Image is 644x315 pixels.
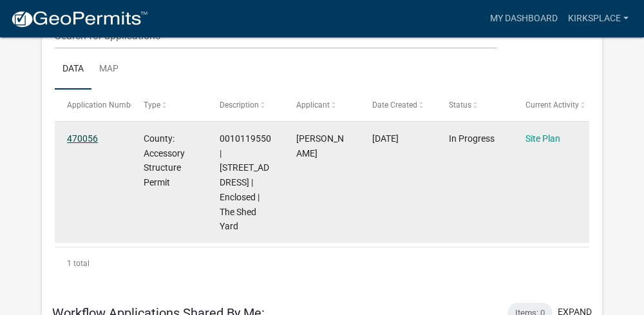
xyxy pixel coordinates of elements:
[372,133,399,144] span: 08/27/2025
[144,133,185,187] span: County: Accessory Structure Permit
[55,90,131,120] datatable-header-cell: Application Number
[67,133,98,144] a: 470056
[437,90,513,120] datatable-header-cell: Status
[526,133,560,144] a: Site Plan
[372,100,417,110] span: Date Created
[55,247,589,280] div: 1 total
[563,6,634,31] a: Kirksplace
[220,133,271,232] span: 0010119550 | 835 Edelweiss Drive | Enclosed | The Shed Yard
[296,100,330,110] span: Applicant
[91,49,126,90] a: Map
[55,49,91,90] a: Data
[449,100,471,110] span: Status
[144,100,160,110] span: Type
[449,133,495,144] span: In Progress
[513,90,589,120] datatable-header-cell: Current Activity
[67,100,137,110] span: Application Number
[207,90,284,120] datatable-header-cell: Description
[360,90,437,120] datatable-header-cell: Date Created
[485,6,563,31] a: My Dashboard
[220,100,259,110] span: Description
[131,90,208,120] datatable-header-cell: Type
[526,100,579,110] span: Current Activity
[296,133,344,158] span: Kevin E Kirkemo
[284,90,361,120] datatable-header-cell: Applicant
